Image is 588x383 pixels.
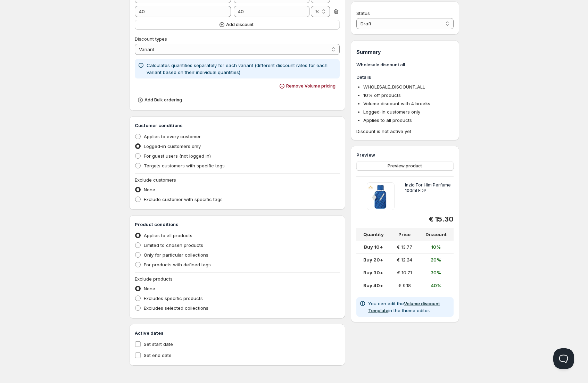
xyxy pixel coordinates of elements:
span: 10 % off products [363,92,401,98]
span: Status [356,10,370,16]
span: Excludes selected collections [144,305,208,311]
button: Add discount [135,20,340,30]
span: Exclude customer with specific tags [144,197,223,202]
img: Inzio For Him Perfume 100ml EDP [367,182,395,210]
td: Buy 40+ [356,279,390,292]
h1: Summary [356,49,453,56]
td: € 9.18 [391,279,419,292]
span: WHOLESALE_DISCOUNT_ALL [363,84,425,90]
h3: Details [356,74,453,81]
span: Logged-in customers only [144,143,201,149]
td: € 12.24 [391,253,419,266]
span: Add Bulk ordering [144,97,182,103]
span: Set start date [144,341,173,347]
td: € 10.71 [391,266,419,279]
button: Add Bulk ordering [135,95,186,105]
iframe: Help Scout Beacon - Open [553,348,574,369]
span: Discount types [135,36,167,42]
td: € 13.77 [391,241,419,253]
td: 10% [419,241,454,253]
span: Set end date [144,352,172,358]
span: Excludes specific products [144,295,203,301]
td: Buy 30+ [356,266,390,279]
td: 40% [419,279,454,292]
a: Volume discount Template [368,301,440,313]
span: Exclude customers [135,177,176,183]
button: Preview product [356,161,453,171]
span: Only for particular collections [144,252,208,258]
span: Remove Volume pricing [286,83,336,89]
th: Quantity [356,228,390,241]
span: For products with defined tags [144,262,211,267]
span: Targets customers with specific tags [144,163,225,168]
span: Applies to all products [363,117,412,123]
h3: Customer conditions [135,122,340,129]
span: Exclude products [135,276,173,282]
h3: Preview [356,151,453,158]
span: For guest users (not logged in) [144,153,211,159]
span: Preview product [388,163,422,169]
span: None [144,187,155,192]
span: Volume discount with 4 breaks [363,101,430,106]
span: Logged-in customers only [363,109,420,115]
h3: Active dates [135,330,340,336]
h3: Wholesale discount all [356,61,453,68]
th: Discount [419,228,454,241]
h5: Inzio For Him Perfume 100ml EDP [405,182,454,210]
th: Price [391,228,419,241]
span: Applies to every customer [144,134,201,139]
div: € 15.30 [356,216,453,223]
p: Calculates quantities separately for each variant (different discount rates for each variant base... [147,62,337,76]
span: Discount is not active yet [356,128,453,135]
td: 30% [419,266,454,279]
span: Applies to all products [144,233,192,238]
td: Buy 10+ [356,241,390,253]
span: Limited to chosen products [144,242,203,248]
p: You can edit the in the theme editor. [368,300,450,314]
td: 20% [419,253,454,266]
span: None [144,286,155,291]
button: Remove Volume pricing [276,81,340,91]
h3: Product conditions [135,221,340,228]
span: Add discount [226,22,254,27]
td: Buy 20+ [356,253,390,266]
